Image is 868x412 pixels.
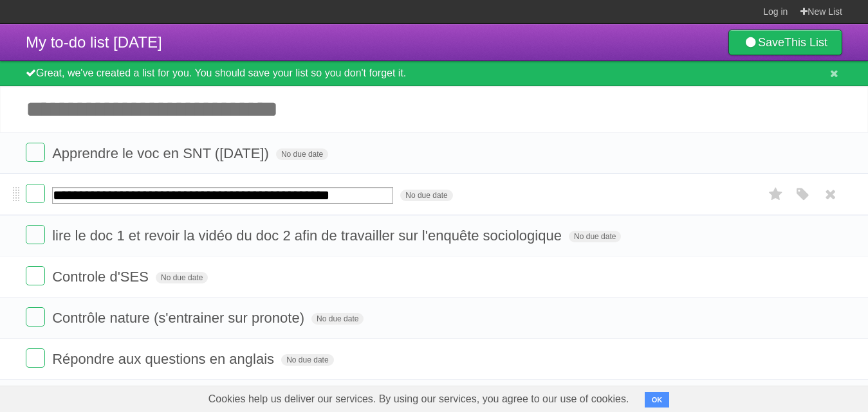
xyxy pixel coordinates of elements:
span: Controle d'SES [52,269,152,285]
label: Star task [764,184,788,205]
label: Done [26,266,45,285]
label: Done [26,225,45,244]
span: No due date [281,354,333,366]
label: Done [26,348,45,368]
span: My to-do list [DATE] [26,33,162,51]
label: Done [26,143,45,162]
b: This List [784,36,827,49]
a: SaveThis List [728,30,842,55]
span: Cookies help us deliver our services. By using our services, you agree to our use of cookies. [196,386,642,412]
span: No due date [156,272,208,283]
span: No due date [400,190,452,201]
label: Done [26,184,45,203]
span: No due date [569,231,621,242]
span: No due date [276,148,328,160]
span: No due date [311,313,364,325]
button: OK [645,392,670,408]
span: Apprendre le voc en SNT ([DATE]) [52,145,272,161]
span: lire le doc 1 et revoir la vidéo du doc 2 afin de travailler sur l'enquête sociologique [52,228,565,244]
span: Contrôle nature (s'entrainer sur pronote) [52,310,308,326]
label: Done [26,307,45,327]
span: Répondre aux questions en anglais [52,351,277,367]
